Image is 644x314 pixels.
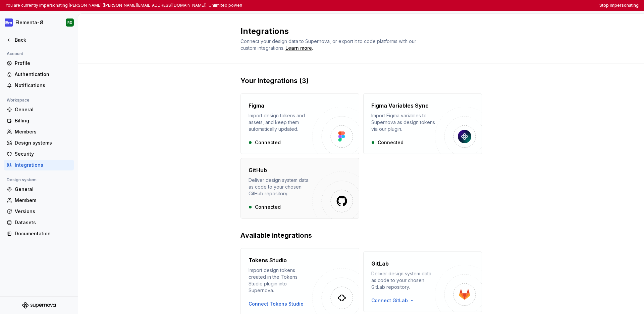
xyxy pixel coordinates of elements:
[4,206,74,217] a: Versions
[15,37,71,43] div: Back
[67,20,72,25] div: RD
[15,162,71,168] div: Integrations
[15,71,71,78] div: Authentication
[249,166,267,174] h4: GitHub
[4,96,32,104] div: Workspace
[22,302,56,309] svg: Supernova Logo
[371,112,435,132] div: Import Figma variables to Supernova as design tokens via our plugin.
[15,128,71,135] div: Members
[371,260,389,268] h4: GitLab
[240,76,482,85] h2: Your integrations (3)
[15,60,71,67] div: Profile
[4,138,74,148] a: Design systems
[371,270,435,290] div: Deliver design system data as code to your chosen GitLab repository.
[15,230,71,237] div: Documentation
[4,80,74,91] a: Notifications
[240,93,359,154] button: FigmaImport design tokens and assets, and keep them automatically updated.Connected
[5,18,13,27] img: e72e9e65-9f43-4cb3-89a7-ea83765f03bf.png
[240,231,482,240] h2: Available integrations
[249,267,312,294] div: Import design tokens created in the Tokens Studio plugin into Supernova.
[249,112,312,132] div: Import design tokens and assets, and keep them automatically updated.
[15,117,71,124] div: Billing
[4,195,74,206] a: Members
[285,45,312,51] a: Learn more
[4,115,74,126] a: Billing
[4,58,74,69] a: Profile
[15,19,43,26] div: Elementa-Ø
[371,297,408,304] span: Connect GitLab
[240,38,418,51] span: Connect your design data to Supernova, or export it to code platforms with our custom integrations.
[249,102,264,110] h4: Figma
[4,35,74,45] a: Back
[249,177,312,197] div: Deliver design system data as code to your chosen GitHub repository.
[4,126,74,137] a: Members
[249,301,304,307] button: Connect Tokens Studio
[4,69,74,80] a: Authentication
[4,184,74,195] a: General
[371,102,429,110] h4: Figma Variables Sync
[240,158,359,219] button: GitHubDeliver design system data as code to your chosen GitHub repository.Connected
[1,15,76,30] button: Elementa-ØRD
[5,3,242,8] p: You are currently impersonating [PERSON_NAME] ([PERSON_NAME][EMAIL_ADDRESS][DOMAIN_NAME]). Unlimi...
[15,82,71,89] div: Notifications
[4,228,74,239] a: Documentation
[4,149,74,159] a: Security
[4,104,74,115] a: General
[599,3,639,8] button: Stop impersonating
[363,93,482,154] button: Figma Variables SyncImport Figma variables to Supernova as design tokens via our plugin.Connected
[371,297,417,304] button: Connect GitLab
[15,219,71,226] div: Datasets
[249,256,287,264] h4: Tokens Studio
[284,46,313,51] span: .
[4,50,26,58] div: Account
[15,106,71,113] div: General
[4,160,74,170] a: Integrations
[15,140,71,146] div: Design systems
[240,26,474,37] h2: Integrations
[15,208,71,215] div: Versions
[15,186,71,193] div: General
[4,217,74,228] a: Datasets
[15,197,71,204] div: Members
[15,151,71,157] div: Security
[4,176,39,184] div: Design system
